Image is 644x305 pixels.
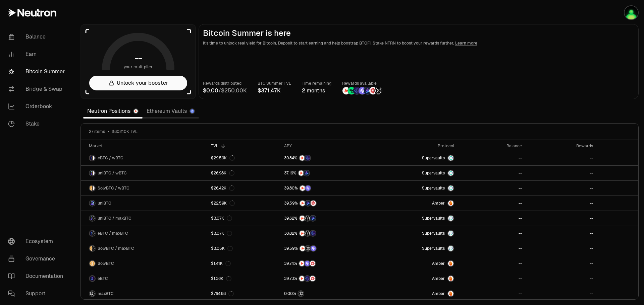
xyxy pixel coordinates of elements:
a: AmberAmber [370,256,458,271]
a: -- [526,181,597,196]
span: SolvBTC / maxBTC [98,246,134,251]
a: Orderbook [3,98,72,115]
span: Supervaults [422,155,445,161]
a: NTRNBedrock Diamonds [280,166,369,180]
a: SolvBTC LogowBTC LogoSolvBTC / wBTC [81,181,207,196]
img: SolvBTC Logo [90,261,95,266]
div: $3.07K [211,231,232,236]
span: Supervaults [422,185,445,191]
a: Neutron Positions [83,104,143,118]
a: NTRNStructured PointsBedrock Diamonds [280,211,369,226]
span: 27 items [89,129,105,134]
img: Structured Points [298,291,304,296]
img: Bedrock Diamonds [305,201,311,206]
a: Bitcoin Summer [3,63,72,80]
div: $764.98 [211,291,234,296]
span: SolvBTC [98,261,114,266]
a: -- [526,256,597,271]
a: NTRNSolv Points [280,181,369,196]
button: NTRNStructured PointsEtherFi Points [284,230,365,237]
p: Rewards distributed [203,80,247,87]
img: uniBTC Logo [90,170,92,176]
a: -- [458,181,526,196]
img: SolvBTC Logo [90,185,92,191]
a: SupervaultsSupervaults [370,226,458,241]
img: NTRN [342,87,350,94]
a: $1.36K [207,271,280,286]
a: -- [526,241,597,256]
h1: -- [135,53,142,64]
a: Documentation [3,268,72,285]
img: uniBTC Logo [90,201,95,206]
a: -- [526,166,597,180]
a: Learn more [455,41,477,46]
a: -- [526,211,597,226]
a: NTRNBedrock DiamondsMars Fragments [280,196,369,211]
img: eBTC Logo [90,231,92,236]
a: Stake [3,115,72,133]
a: Governance [3,250,72,268]
a: NTRNSolv PointsMars Fragments [280,256,369,271]
img: Solv Points [305,261,310,266]
div: $1.36K [211,276,231,281]
img: Bedrock Diamonds [364,87,371,94]
img: Structured Points [375,87,382,94]
a: $3.07K [207,211,280,226]
div: Market [89,143,203,149]
img: Solv Points [359,87,366,94]
div: $1.41K [211,261,231,266]
div: $22.59K [211,201,235,206]
a: $22.59K [207,196,280,211]
span: SolvBTC / wBTC [98,185,129,191]
span: Amber [432,201,445,206]
button: NTRNEtherFi Points [284,155,365,161]
a: $3.05K [207,241,280,256]
button: Structured Points [284,290,365,297]
a: maxBTC LogomaxBTC [81,286,207,301]
a: -- [458,211,526,226]
a: SolvBTC LogomaxBTC LogoSolvBTC / maxBTC [81,241,207,256]
span: eBTC / wBTC [98,155,123,161]
p: Rewards available [342,80,382,87]
a: -- [458,271,526,286]
a: -- [458,196,526,211]
img: EtherFi Points [305,276,310,281]
a: Balance [3,28,72,46]
button: NTRNBedrock DiamondsMars Fragments [284,200,365,207]
img: NTRN [299,170,304,176]
img: Amber [448,201,453,206]
img: NTRN [300,246,305,251]
img: eBTC Logo [90,155,92,161]
a: -- [526,286,597,301]
div: Rewards [530,143,593,149]
a: Earn [3,46,72,63]
img: Mars Fragments [310,261,315,266]
a: SupervaultsSupervaults [370,166,458,180]
div: Protocol [374,143,454,149]
span: uniBTC [98,201,111,206]
span: Supervaults [422,216,445,221]
img: EtherFi Points [310,231,316,236]
span: eBTC / maxBTC [98,231,128,236]
div: $29.59K [211,155,235,161]
p: BTC Summer TVL [258,80,291,87]
img: NTRN [300,231,305,236]
img: wBTC Logo [93,185,95,191]
img: NTRN [300,185,305,191]
a: SupervaultsSupervaults [370,151,458,165]
img: EtherFi Points [353,87,361,94]
img: maxBTC Logo [93,231,95,236]
img: Supervaults [448,231,453,236]
span: uniBTC / wBTC [98,170,127,176]
a: $764.98 [207,286,280,301]
img: Neutron Logo [134,109,138,113]
button: NTRNStructured PointsBedrock Diamonds [284,215,365,222]
img: Structured Points [305,246,311,251]
img: Supervaults [448,246,453,251]
img: NTRN [300,216,305,221]
a: AmberAmber [370,286,458,301]
div: Balance [462,143,522,149]
div: $26.42K [211,185,234,191]
a: Bridge & Swap [3,80,72,98]
img: Solv Points [311,246,316,251]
